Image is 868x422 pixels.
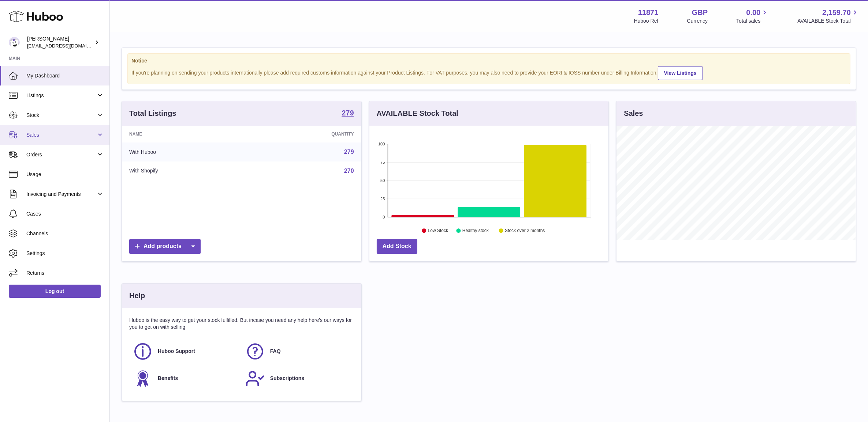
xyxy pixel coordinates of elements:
h3: Total Listings [129,109,176,118]
span: Usage [26,171,104,178]
a: 279 [342,109,354,118]
h3: AVAILABLE Stock Total [377,109,458,118]
h3: Sales [624,109,643,118]
span: FAQ [270,348,281,355]
td: With Huboo [122,142,251,161]
span: Total sales [736,18,769,24]
a: View Listings [658,66,703,80]
div: [PERSON_NAME] [27,35,93,49]
th: Quantity [251,126,361,142]
th: Name [122,126,251,142]
a: Benefits [133,369,238,388]
a: 270 [344,168,354,174]
text: Low Stock [428,228,448,233]
span: Invoicing and Payments [26,191,96,198]
span: Settings [26,250,104,257]
strong: Notice [131,57,846,64]
span: Sales [26,132,96,138]
text: 25 [380,197,385,201]
a: 2,159.70 AVAILABLE Stock Total [797,8,859,24]
td: With Shopify [122,161,251,180]
span: Orders [26,151,96,158]
p: Huboo is the easy way to get your stock fulfilled. But incase you need any help here's our ways f... [129,317,354,331]
strong: 11871 [638,8,659,18]
span: Cases [26,210,104,217]
text: 100 [378,142,385,146]
strong: GBP [692,8,708,18]
div: Huboo Ref [634,18,659,24]
a: Log out [9,285,101,298]
text: Healthy stock [462,228,489,233]
text: 75 [380,160,385,164]
span: Channels [26,230,104,237]
text: 50 [380,178,385,183]
a: 279 [344,149,354,155]
span: [EMAIL_ADDRESS][DOMAIN_NAME] [27,43,108,49]
h3: Help [129,291,145,301]
text: 0 [383,215,385,219]
img: internalAdmin-11871@internal.huboo.com [9,37,20,48]
a: Subscriptions [245,369,350,388]
span: Listings [26,92,96,99]
span: Benefits [158,375,178,382]
div: Currency [687,18,708,24]
strong: 279 [342,109,354,117]
text: Stock over 2 months [505,228,545,233]
a: 0.00 Total sales [736,8,769,24]
span: Subscriptions [270,375,304,382]
span: 0.00 [746,8,761,18]
span: 2,159.70 [822,8,851,18]
span: AVAILABLE Stock Total [797,18,859,24]
span: Stock [26,112,96,119]
span: My Dashboard [26,72,104,79]
a: Add products [129,239,201,254]
div: If you're planning on sending your products internationally please add required customs informati... [131,65,846,80]
a: FAQ [245,342,350,361]
span: Huboo Support [158,348,195,355]
a: Huboo Support [133,342,238,361]
span: Returns [26,270,104,277]
a: Add Stock [377,239,417,254]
